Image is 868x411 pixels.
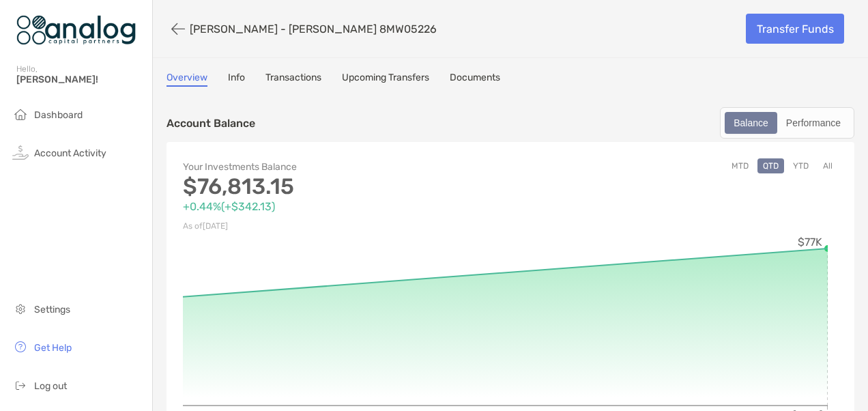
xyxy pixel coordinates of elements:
a: Transfer Funds [746,14,844,44]
div: Balance [726,113,776,132]
span: Log out [34,380,67,392]
p: Account Balance [167,115,255,132]
a: Overview [167,72,207,87]
img: logout icon [12,377,29,393]
p: Your Investments Balance [183,158,510,175]
span: [PERSON_NAME]! [16,74,144,85]
img: get-help icon [12,339,29,355]
span: Get Help [34,342,72,354]
button: QTD [757,158,784,173]
a: Transactions [265,72,321,87]
img: Zoe Logo [16,5,136,55]
img: settings icon [12,300,29,317]
img: household icon [12,106,29,122]
p: As of [DATE] [183,218,510,235]
div: segmented control [720,107,854,139]
a: Info [228,72,245,87]
button: YTD [787,158,814,173]
p: [PERSON_NAME] - [PERSON_NAME] 8MW05226 [190,23,437,36]
span: Settings [34,304,70,315]
a: Documents [450,72,500,87]
p: +0.44% ( +$342.13 ) [183,198,510,215]
button: All [818,158,838,173]
p: $76,813.15 [183,178,510,195]
div: Performance [779,113,848,132]
span: Account Activity [34,147,106,159]
a: Upcoming Transfers [342,72,429,87]
tspan: $77K [798,236,822,249]
button: MTD [726,158,754,173]
span: Dashboard [34,109,83,121]
img: activity icon [12,144,29,160]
